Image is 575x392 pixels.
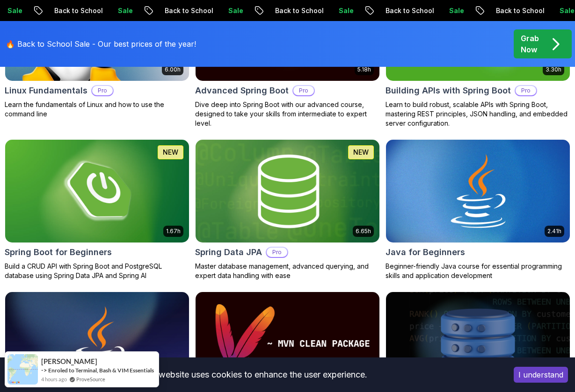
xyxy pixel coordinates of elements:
[139,6,203,15] p: Back to School
[313,6,343,15] p: Sale
[267,248,287,257] p: Pro
[514,367,568,383] button: Accept cookies
[5,100,189,119] p: Learn the fundamentals of Linux and how to use the command line
[5,140,189,242] img: Spring Boot for Beginners card
[191,137,384,245] img: Spring Data JPA card
[92,86,113,95] p: Pro
[5,262,189,280] p: Build a CRUD API with Spring Boot and PostgreSQL database using Spring Data JPA and Spring AI
[7,364,500,385] div: This website uses cookies to enhance the user experience.
[41,375,67,383] span: 4 hours ago
[7,354,38,385] img: provesource social proof notification image
[357,66,371,73] p: 5.18h
[521,33,539,55] p: Grab Now
[6,38,196,50] p: 🔥 Back to School Sale - Our best prices of the year!
[386,140,570,242] img: Java for Beginners card
[195,100,380,128] p: Dive deep into Spring Boot with our advanced course, designed to take your skills from intermedia...
[360,6,423,15] p: Back to School
[386,84,511,97] h2: Building APIs with Spring Boot
[195,84,289,97] h2: Advanced Spring Boot
[203,6,233,15] p: Sale
[470,6,534,15] p: Back to School
[48,366,154,374] a: Enroled to Terminal, Bash & VIM Essentials
[423,6,453,15] p: Sale
[166,228,181,235] p: 1.67h
[547,228,561,235] p: 2.41h
[195,262,380,280] p: Master database management, advanced querying, and expert data handling with ease
[386,100,570,128] p: Learn to build robust, scalable APIs with Spring Boot, mastering REST principles, JSON handling, ...
[163,148,178,157] p: NEW
[41,357,97,365] span: [PERSON_NAME]
[5,246,112,259] h2: Spring Boot for Beginners
[195,139,380,280] a: Spring Data JPA card6.65hNEWSpring Data JPAProMaster database management, advanced querying, and ...
[249,6,313,15] p: Back to School
[92,6,122,15] p: Sale
[5,84,87,97] h2: Linux Fundamentals
[534,6,564,15] p: Sale
[516,86,536,95] p: Pro
[5,139,189,280] a: Spring Boot for Beginners card1.67hNEWSpring Boot for BeginnersBuild a CRUD API with Spring Boot ...
[546,66,561,73] p: 3.30h
[386,246,465,259] h2: Java for Beginners
[29,6,92,15] p: Back to School
[195,246,262,259] h2: Spring Data JPA
[41,366,47,374] span: ->
[386,139,570,280] a: Java for Beginners card2.41hJava for BeginnersBeginner-friendly Java course for essential program...
[165,66,181,73] p: 6.00h
[353,148,369,157] p: NEW
[386,262,570,280] p: Beginner-friendly Java course for essential programming skills and application development
[356,228,371,235] p: 6.65h
[293,86,314,95] p: Pro
[76,375,105,383] a: ProveSource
